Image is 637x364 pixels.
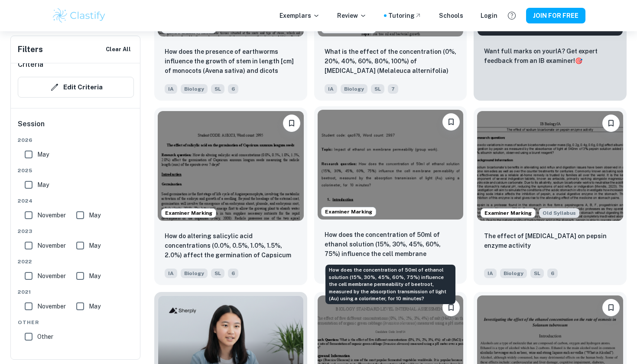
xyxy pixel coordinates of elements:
[18,119,134,136] h6: Session
[89,210,101,220] span: May
[158,111,304,220] img: Biology IA example thumbnail: How do altering salicylic acid concentra
[228,84,238,94] span: 6
[18,77,134,98] button: Edit Criteria
[37,180,49,190] span: May
[37,241,66,250] span: November
[439,11,463,20] a: Schools
[181,269,208,278] span: Biology
[37,210,66,220] span: November
[484,46,616,66] p: Want full marks on your IA ? Get expert feedback from an IB examiner!
[165,231,297,261] p: How do altering salicylic acid concentrations (0.0%, 0.5%, 1.0%, 1.5%, 2.0%) affect the germinati...
[388,84,398,94] span: 7
[602,299,620,316] button: Please log in to bookmark exemplars
[228,269,238,278] span: 6
[325,84,337,94] span: IA
[37,271,66,281] span: November
[602,115,620,132] button: Please log in to bookmark exemplars
[325,265,455,304] div: How does the concentration of 50ml of ethanol solution (15%, 30%, 45%, 60%, 75%) influence the ce...
[388,11,422,20] a: Tutoring
[165,47,297,76] p: How does the presence of earthworms influence the growth of stem in length [cm] of monocots (Aven...
[18,288,134,296] span: 2021
[104,43,133,56] button: Clear All
[162,209,216,217] span: Examiner Marking
[547,269,558,278] span: 6
[18,318,134,326] span: Other
[154,108,307,285] a: Examiner MarkingPlease log in to bookmark exemplarsHow do altering salicylic acid concentrations ...
[89,271,101,281] span: May
[325,47,457,76] p: What is the effect of the concentration (0%, 20%, 40%, 60%, 80%, 100%) of tea tree (Melaleuca alt...
[165,84,177,94] span: IA
[539,208,579,218] div: Starting from the May 2025 session, the Biology IA requirements have changed. It's OK to refer to...
[165,269,177,278] span: IA
[314,108,467,285] a: Examiner MarkingPlease log in to bookmark exemplarsHow does the concentration of 50ml of ethanol ...
[89,241,101,250] span: May
[18,59,43,70] h6: Criteria
[526,8,585,23] button: JOIN FOR FREE
[477,111,623,220] img: Biology IA example thumbnail: The effect of sodium bicarbonate on peps
[181,84,208,94] span: Biology
[322,208,376,216] span: Examiner Marking
[325,230,457,259] p: How does the concentration of 50ml of ethanol solution (15%, 30%, 45%, 60%, 75%) influence the ce...
[337,11,367,20] p: Review
[474,108,627,285] a: Examiner MarkingStarting from the May 2025 session, the Biology IA requirements have changed. It'...
[37,150,49,159] span: May
[504,8,519,23] button: Help and Feedback
[18,197,134,205] span: 2024
[211,84,224,94] span: SL
[18,43,43,56] h6: Filters
[52,7,107,24] img: Clastify logo
[539,208,579,218] span: Old Syllabus
[500,269,527,278] span: Biology
[484,231,616,250] p: The effect of sodium bicarbonate on pepsin enzyme activity
[575,57,582,64] span: 🎯
[481,11,497,20] a: Login
[442,299,460,316] button: Please log in to bookmark exemplars
[341,84,367,94] span: Biology
[89,302,101,311] span: May
[318,110,464,219] img: Biology IA example thumbnail: How does the concentration of 50ml of et
[211,269,224,278] span: SL
[283,115,300,132] button: Please log in to bookmark exemplars
[37,302,66,311] span: November
[481,209,535,217] span: Examiner Marking
[371,84,384,94] span: SL
[18,258,134,266] span: 2022
[484,269,497,278] span: IA
[18,167,134,174] span: 2025
[18,136,134,144] span: 2026
[530,269,544,278] span: SL
[442,113,460,131] button: Please log in to bookmark exemplars
[18,227,134,235] span: 2023
[37,332,53,341] span: Other
[279,11,320,20] p: Exemplars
